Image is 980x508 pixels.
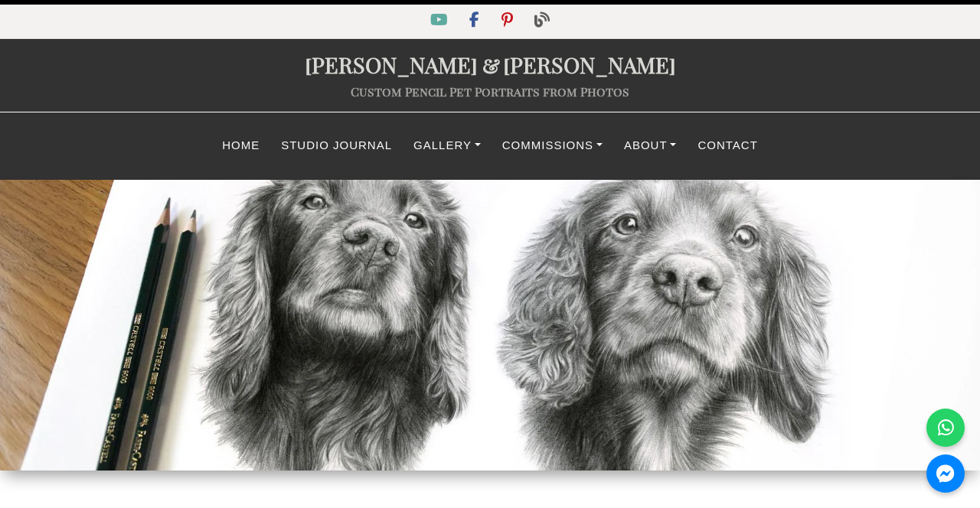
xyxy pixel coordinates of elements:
[305,50,676,79] a: [PERSON_NAME]&[PERSON_NAME]
[421,15,460,28] a: YouTube
[492,15,525,28] a: Pinterest
[492,131,613,161] a: Commissions
[403,131,492,161] a: Gallery
[270,131,403,161] a: Studio Journal
[351,83,629,99] a: Custom Pencil Pet Portraits from Photos
[211,131,270,161] a: Home
[478,50,503,79] span: &
[687,131,768,161] a: Contact
[613,131,688,161] a: About
[926,454,965,493] a: Messenger
[525,15,559,28] a: Blog
[926,409,965,447] a: WhatsApp
[460,15,492,28] a: Facebook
